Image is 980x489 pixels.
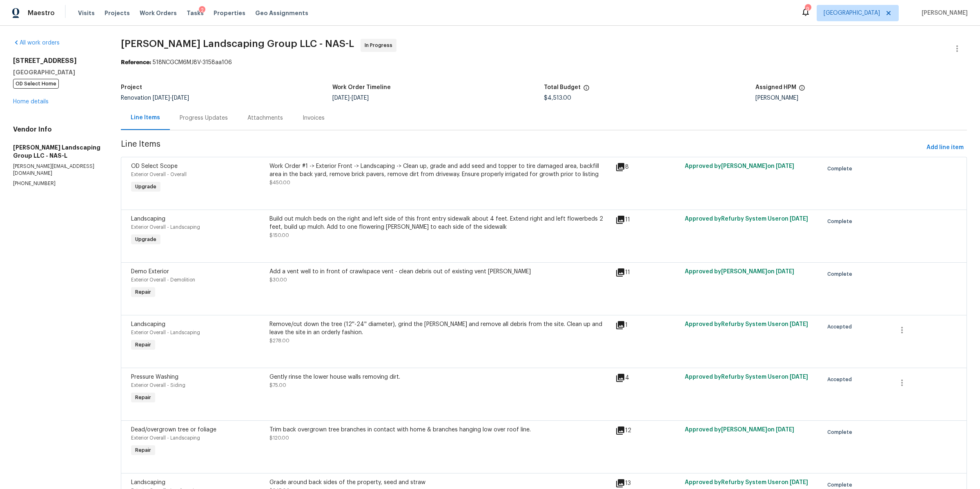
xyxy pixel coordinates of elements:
[131,225,200,230] span: Exterior Overall - Landscaping
[269,215,611,231] div: Build out mulch beds on the right and left side of this front entry sidewalk about 4 feet. Extend...
[615,268,680,277] div: 11
[121,58,967,67] div: 518NCGCM6MJ8V-3158aa106
[255,9,308,17] span: Geo Assignments
[13,40,60,46] a: All work orders
[827,375,855,384] span: Accepted
[755,85,796,90] h5: Assigned HPM
[131,114,160,122] div: Line Items
[776,269,794,275] span: [DATE]
[269,180,290,185] span: $450.00
[131,330,200,335] span: Exterior Overall - Landscaping
[269,233,289,238] span: $150.00
[121,95,189,101] span: Renovation
[132,446,154,454] span: Repair
[131,277,195,282] span: Exterior Overall - Demolition
[131,374,178,380] span: Pressure Washing
[13,125,101,134] h4: Vendor Info
[269,277,287,282] span: $30.00
[685,374,808,380] span: Approved by Refurby System User on
[132,341,154,349] span: Repair
[121,60,151,65] b: Reference:
[269,435,289,440] span: $120.00
[790,374,808,380] span: [DATE]
[13,163,101,177] p: [PERSON_NAME][EMAIL_ADDRESS][DOMAIN_NAME]
[365,41,396,49] span: In Progress
[923,140,967,155] button: Add line item
[918,9,968,17] span: [PERSON_NAME]
[776,427,794,433] span: [DATE]
[13,99,49,105] a: Home details
[685,427,794,433] span: Approved by [PERSON_NAME] on
[827,270,855,278] span: Complete
[927,143,964,153] span: Add line item
[131,269,169,275] span: Demo Exterior
[131,322,165,327] span: Landscaping
[269,268,611,276] div: Add a vent well to in front of crawlspace vent - clean debris out of existing vent [PERSON_NAME]
[790,480,808,485] span: [DATE]
[269,320,611,337] div: Remove/cut down the tree (12''-24'' diameter), grind the [PERSON_NAME] and remove all debris from...
[199,6,205,14] div: 2
[187,10,204,16] span: Tasks
[13,68,101,76] h5: [GEOGRAPHIC_DATA]
[269,338,290,343] span: $278.00
[827,165,855,173] span: Complete
[131,172,187,177] span: Exterior Overall - Overall
[269,162,611,179] div: Work Order #1 -> Exterior Front -> Landscaping -> Clean up, grade and add seed and topper to tire...
[132,393,154,402] span: Repair
[583,85,590,95] span: The total cost of line items that have been proposed by Opendoor. This sum includes line items th...
[827,323,855,331] span: Accepted
[332,95,350,101] span: [DATE]
[153,95,170,101] span: [DATE]
[332,85,391,90] h5: Work Order Timeline
[615,373,680,383] div: 4
[153,95,189,101] span: -
[755,95,967,101] div: [PERSON_NAME]
[78,9,95,17] span: Visits
[105,9,130,17] span: Projects
[544,85,581,90] h5: Total Budget
[121,39,354,49] span: [PERSON_NAME] Landscaping Group LLC - NAS-L
[131,163,178,169] span: OD Select Scope
[28,9,55,17] span: Maestro
[121,140,924,155] span: Line Items
[685,269,794,275] span: Approved by [PERSON_NAME] on
[824,9,880,17] span: [GEOGRAPHIC_DATA]
[827,481,855,489] span: Complete
[776,163,794,169] span: [DATE]
[140,9,177,17] span: Work Orders
[214,9,245,17] span: Properties
[269,426,611,434] div: Trim back overgrown tree branches in contact with home & branches hanging low over roof line.
[269,478,611,487] div: Grade around back sides of the property, seed and straw
[790,216,808,222] span: [DATE]
[13,143,101,160] h5: [PERSON_NAME] Landscaping Group LLC - NAS-L
[13,79,59,89] span: OD Select Home
[131,435,200,440] span: Exterior Overall - Landscaping
[685,322,808,327] span: Approved by Refurby System User on
[132,235,160,243] span: Upgrade
[790,322,808,327] span: [DATE]
[172,95,189,101] span: [DATE]
[544,95,571,101] span: $4,513.00
[827,217,855,226] span: Complete
[685,163,794,169] span: Approved by [PERSON_NAME] on
[131,383,185,388] span: Exterior Overall - Siding
[131,480,165,485] span: Landscaping
[615,215,680,225] div: 11
[132,288,154,296] span: Repair
[132,183,160,191] span: Upgrade
[332,95,369,101] span: -
[352,95,369,101] span: [DATE]
[13,180,101,187] p: [PHONE_NUMBER]
[247,114,283,122] div: Attachments
[615,426,680,435] div: 12
[685,216,808,222] span: Approved by Refurby System User on
[615,162,680,172] div: 8
[827,428,855,436] span: Complete
[180,114,228,122] div: Progress Updates
[13,57,101,65] h2: [STREET_ADDRESS]
[131,216,165,222] span: Landscaping
[131,427,216,433] span: Dead/overgrown tree or foliage
[269,373,611,381] div: Gently rinse the lower house walls removing dirt.
[805,5,811,13] div: 9
[685,480,808,485] span: Approved by Refurby System User on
